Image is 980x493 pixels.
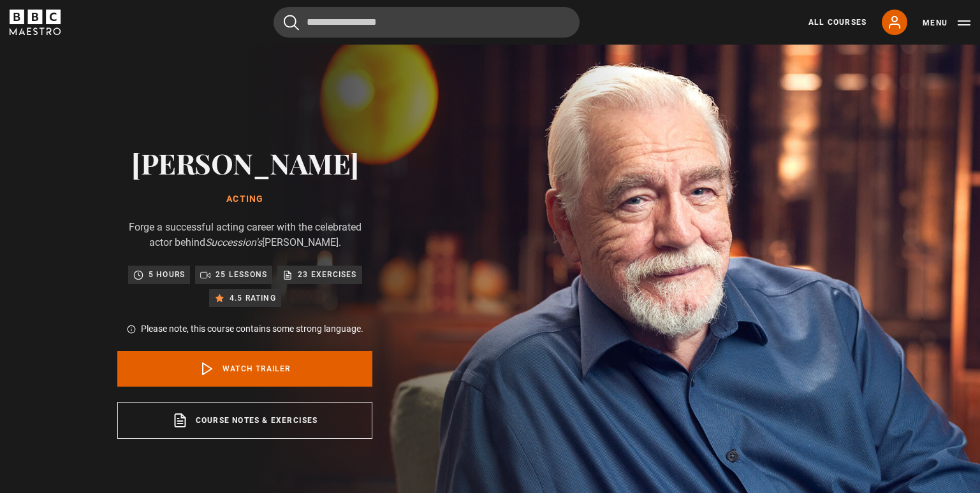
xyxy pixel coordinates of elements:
button: Toggle navigation [923,17,970,29]
button: Submit the search query [284,15,299,31]
p: Forge a successful acting career with the celebrated actor behind [PERSON_NAME]. [117,220,372,250]
p: 25 lessons [216,268,267,281]
a: Course notes & exercises [117,402,372,439]
p: 5 hours [149,268,185,281]
h2: [PERSON_NAME] [117,146,372,179]
p: Please note, this course contains some strong language. [141,322,363,336]
h1: Acting [117,194,372,204]
a: Watch Trailer [117,351,372,387]
p: 4.5 rating [230,292,276,304]
input: Search [274,7,580,38]
a: All Courses [808,17,867,28]
i: Succession's [205,236,262,248]
svg: BBC Maestro [10,10,61,35]
p: 23 exercises [298,268,356,281]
